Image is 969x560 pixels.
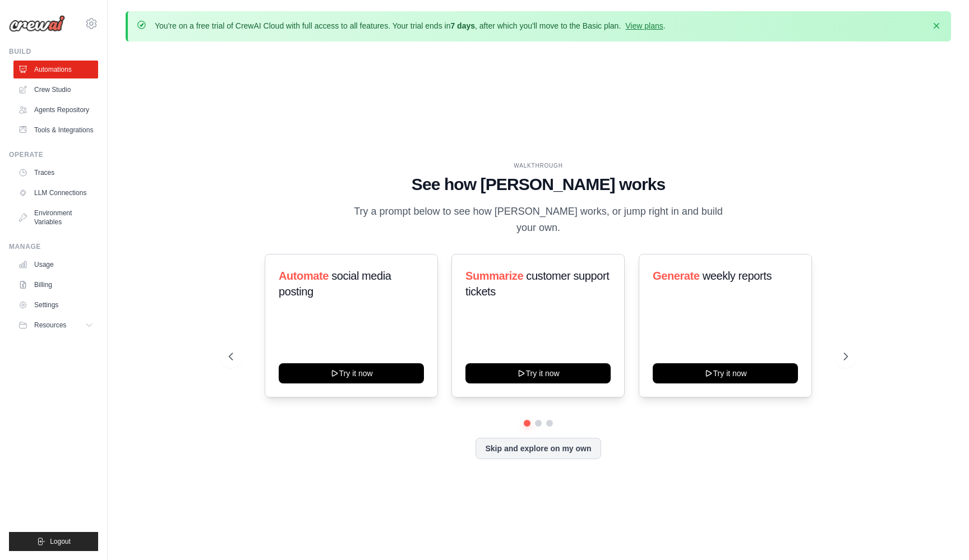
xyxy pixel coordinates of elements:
[279,270,391,298] span: social media posting
[13,316,98,334] button: Resources
[13,164,98,182] a: Traces
[653,270,700,282] span: Generate
[9,242,98,251] div: Manage
[13,184,98,202] a: LLM Connections
[9,150,98,159] div: Operate
[450,21,475,30] strong: 7 days
[229,174,848,195] h1: See how [PERSON_NAME] works
[476,438,601,459] button: Skip and explore on my own
[9,15,65,32] img: Logo
[9,47,98,56] div: Build
[155,20,666,31] p: You're on a free trial of CrewAI Cloud with full access to all features. Your trial ends in , aft...
[13,101,98,119] a: Agents Repository
[13,81,98,99] a: Crew Studio
[13,276,98,294] a: Billing
[913,506,969,560] iframe: Chat Widget
[13,204,98,231] a: Environment Variables
[653,363,798,383] button: Try it now
[13,61,98,78] a: Automations
[13,296,98,314] a: Settings
[350,203,727,237] p: Try a prompt below to see how [PERSON_NAME] works, or jump right in and build your own.
[13,121,98,139] a: Tools & Integrations
[465,363,611,383] button: Try it now
[229,161,848,170] div: WALKTHROUGH
[34,321,66,330] span: Resources
[9,532,98,551] button: Logout
[13,256,98,274] a: Usage
[50,537,71,546] span: Logout
[625,21,663,30] a: View plans
[279,270,329,282] span: Automate
[465,270,523,282] span: Summarize
[465,270,609,298] span: customer support tickets
[702,270,771,282] span: weekly reports
[279,363,424,383] button: Try it now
